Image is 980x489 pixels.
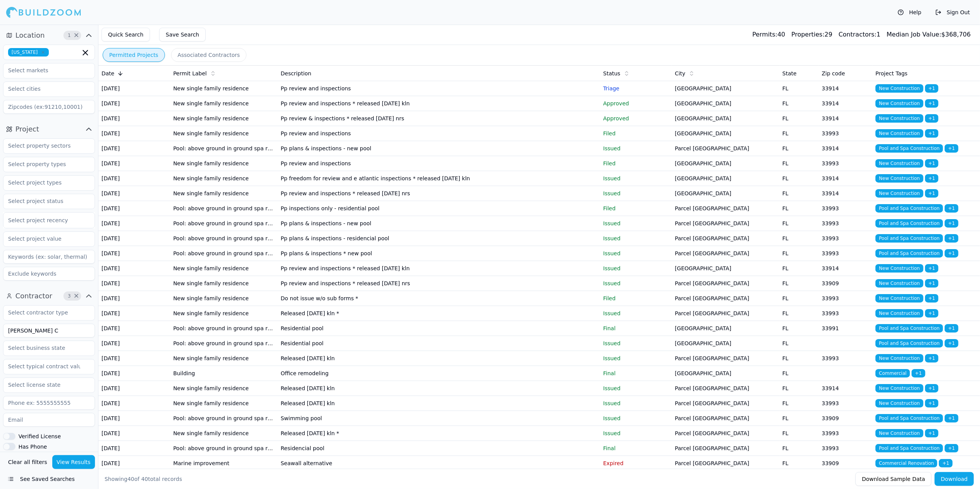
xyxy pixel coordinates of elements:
[101,28,150,42] button: Quick Search
[170,111,278,126] td: New single family residence
[603,249,669,257] p: Issued
[819,81,873,96] td: 33914
[779,426,819,441] td: FL
[170,201,278,216] td: Pool: above ground in ground spa renovation koi pond fountain
[141,476,148,482] span: 40
[278,396,600,411] td: Released [DATE] kln
[672,306,779,321] td: Parcel [GEOGRAPHIC_DATA]
[3,232,85,246] input: Select project value
[819,201,873,216] td: 33993
[779,411,819,426] td: FL
[945,414,958,422] span: + 1
[170,186,278,201] td: New single family residence
[603,324,669,332] p: Final
[98,216,170,231] td: [DATE]
[672,396,779,411] td: Parcel [GEOGRAPHIC_DATA]
[925,384,939,393] span: + 1
[672,231,779,246] td: Parcel [GEOGRAPHIC_DATA]
[945,144,958,153] span: + 1
[925,114,939,123] span: + 1
[779,366,819,381] td: FL
[925,354,939,363] span: + 1
[779,321,819,336] td: FL
[672,141,779,156] td: Parcel [GEOGRAPHIC_DATA]
[3,396,95,410] input: Phone ex: 5555555555
[932,6,974,18] button: Sign Out
[875,414,943,422] span: Pool and Spa Construction
[779,396,819,411] td: FL
[672,96,779,111] td: [GEOGRAPHIC_DATA]
[170,366,278,381] td: Building
[792,30,833,39] div: 29
[672,171,779,186] td: [GEOGRAPHIC_DATA]
[779,111,819,126] td: FL
[672,351,779,366] td: Parcel [GEOGRAPHIC_DATA]
[779,156,819,171] td: FL
[603,115,669,122] p: Approved
[170,306,278,321] td: New single family residence
[170,411,278,426] td: Pool: above ground in ground spa renovation koi pond fountain
[603,264,669,272] p: Issued
[603,279,669,287] p: Issued
[281,70,311,77] span: Description
[603,444,669,452] p: Final
[278,306,600,321] td: Released [DATE] kln *
[779,96,819,111] td: FL
[170,381,278,396] td: New single family residence
[278,111,600,126] td: Pp review & inspections * released [DATE] nrs
[3,100,95,114] input: Zipcodes (ex:91210,10001)
[3,290,95,302] button: Contractor3Clear Contractor filters
[779,141,819,156] td: FL
[101,70,114,77] span: Date
[925,174,939,183] span: + 1
[603,220,669,227] p: Issued
[819,186,873,201] td: 33914
[779,336,819,351] td: FL
[912,369,925,378] span: + 1
[819,246,873,261] td: 33993
[603,160,669,167] p: Filed
[672,411,779,426] td: Parcel [GEOGRAPHIC_DATA]
[779,441,819,456] td: FL
[819,456,873,471] td: 33909
[170,291,278,306] td: New single family residence
[3,63,85,77] input: Select markets
[752,30,785,39] div: 40
[278,351,600,366] td: Released [DATE] kln
[819,291,873,306] td: 33993
[672,291,779,306] td: Parcel [GEOGRAPHIC_DATA]
[3,194,85,208] input: Select project status
[875,159,923,168] span: New Construction
[98,201,170,216] td: [DATE]
[98,291,170,306] td: [DATE]
[875,249,943,258] span: Pool and Spa Construction
[278,291,600,306] td: Do not issue w/o sub forms *
[98,441,170,456] td: [DATE]
[925,294,939,303] span: + 1
[779,81,819,96] td: FL
[603,339,669,347] p: Issued
[18,444,47,449] label: Has Phone
[675,70,685,77] span: City
[925,429,939,437] span: + 1
[3,123,95,135] button: Project
[819,441,873,456] td: 33993
[925,279,939,288] span: + 1
[925,399,939,407] span: + 1
[819,321,873,336] td: 33991
[278,456,600,471] td: Seawall alternative
[819,156,873,171] td: 33993
[672,336,779,351] td: [GEOGRAPHIC_DATA]
[603,235,669,242] p: Issued
[875,264,923,273] span: New Construction
[15,30,45,41] span: Location
[935,472,974,486] button: Download
[170,426,278,441] td: New single family residence
[875,129,923,138] span: New Construction
[672,441,779,456] td: Parcel [GEOGRAPHIC_DATA]
[98,111,170,126] td: [DATE]
[170,321,278,336] td: Pool: above ground in ground spa renovation koi pond fountain
[672,246,779,261] td: Parcel [GEOGRAPHIC_DATA]
[822,70,845,77] span: Zip code
[98,261,170,276] td: [DATE]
